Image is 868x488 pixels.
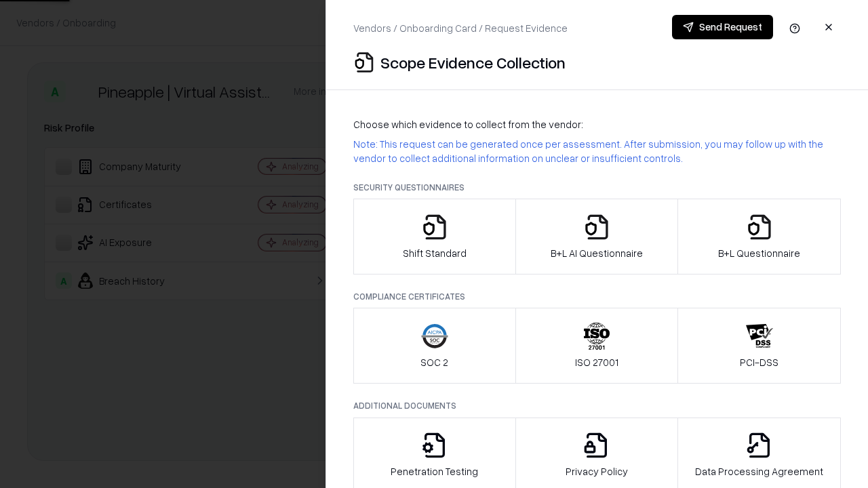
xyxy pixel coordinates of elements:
p: PCI-DSS [740,355,778,369]
p: Data Processing Agreement [695,464,823,479]
p: Shift Standard [403,246,467,260]
p: Compliance Certificates [353,291,841,302]
p: Security Questionnaires [353,182,841,193]
p: Choose which evidence to collect from the vendor: [353,117,841,131]
button: ISO 27001 [515,308,679,384]
p: B+L Questionnaire [718,246,800,260]
p: Vendors / Onboarding Card / Request Evidence [353,21,568,35]
p: Note: This request can be generated once per assessment. After submission, you may follow up with... [353,137,841,165]
p: Additional Documents [353,400,841,411]
button: B+L Questionnaire [677,199,841,274]
button: Shift Standard [353,199,516,274]
button: SOC 2 [353,308,516,384]
button: PCI-DSS [677,308,841,384]
p: ISO 27001 [575,355,618,369]
p: Scope Evidence Collection [380,52,566,73]
button: B+L AI Questionnaire [515,199,679,274]
button: Send Request [672,15,773,39]
p: Privacy Policy [566,464,628,479]
p: Penetration Testing [391,464,478,479]
p: B+L AI Questionnaire [551,246,643,260]
p: SOC 2 [420,355,448,369]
